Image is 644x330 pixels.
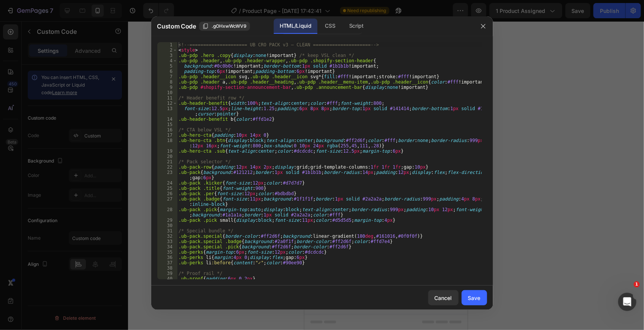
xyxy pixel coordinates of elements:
[274,19,317,34] div: HTML/Liquid
[55,98,107,104] span: inspired by CRO experts
[157,164,177,170] div: 22
[157,239,177,244] div: 33
[157,69,177,74] div: 6
[157,180,177,186] div: 24
[157,90,177,95] div: 10
[157,106,177,117] div: 13
[157,127,177,133] div: 16
[157,74,177,79] div: 7
[157,186,177,191] div: 25
[157,63,177,69] div: 5
[462,290,487,305] button: Save
[157,260,177,265] div: 37
[6,71,43,79] span: Add section
[157,170,177,180] div: 23
[157,159,177,164] div: 21
[157,154,177,159] div: 20
[157,101,177,106] div: 12
[157,117,177,122] div: 14
[468,294,481,302] div: Save
[435,294,452,302] div: Cancel
[157,276,177,281] div: 40
[157,133,177,138] div: 17
[157,223,177,228] div: 30
[199,22,250,31] button: .gOHxwWcWV9
[157,228,177,234] div: 31
[48,4,108,11] span: iPhone 15 Pro Max ( 430 px)
[157,138,177,148] div: 18
[157,22,196,31] span: Custom Code
[157,122,177,127] div: 15
[59,88,105,96] div: Choose templates
[157,234,177,239] div: 32
[319,19,342,34] div: CSS
[634,281,640,287] span: 1
[62,114,102,122] div: Generate layout
[157,271,177,276] div: 39
[618,293,636,311] iframe: Intercom live chat
[157,85,177,90] div: 9
[157,148,177,154] div: 19
[157,79,177,85] div: 8
[343,19,370,34] div: Script
[157,58,177,63] div: 4
[53,149,109,156] span: then drag & drop elements
[157,42,177,47] div: 1
[9,17,42,24] div: Custom Code
[157,207,177,218] div: 28
[61,123,101,130] span: from URL or image
[59,140,105,148] div: Add blank section
[157,255,177,260] div: 36
[157,265,177,271] div: 38
[157,95,177,101] div: 11
[157,191,177,196] div: 26
[157,196,177,207] div: 27
[157,244,177,249] div: 34
[428,290,459,305] button: Cancel
[212,23,247,30] span: .gOHxwWcWV9
[157,249,177,255] div: 35
[157,218,177,223] div: 29
[157,53,177,58] div: 3
[157,47,177,53] div: 2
